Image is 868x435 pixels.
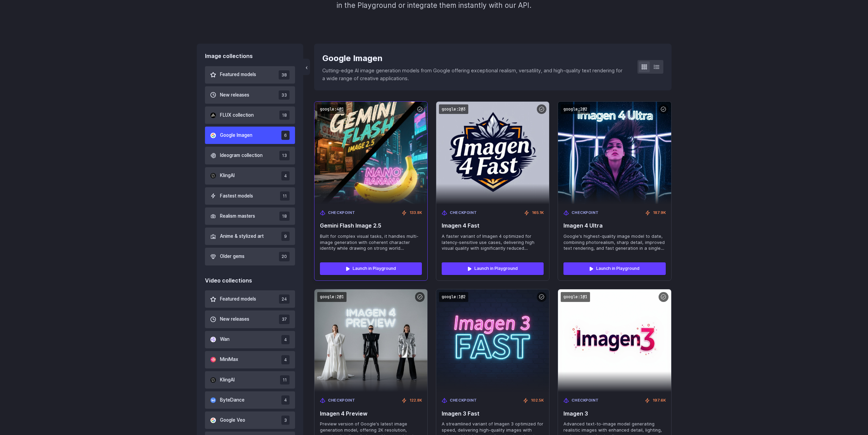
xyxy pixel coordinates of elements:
span: 187.9K [653,210,666,216]
button: Wan 4 [205,331,295,348]
span: 122.8K [410,397,422,404]
p: Cutting-edge AI image generation models from Google offering exceptional realism, versatility, an... [322,67,626,82]
span: Imagen 4 Ultra [563,222,665,229]
span: Imagen 3 Fast [442,410,544,417]
button: FLUX collection 18 [205,106,295,124]
span: Imagen 4 Preview [320,410,422,417]
code: google:1@1 [561,292,590,302]
button: KlingAI 4 [205,167,295,185]
img: Imagen 3 Fast [436,289,549,392]
span: ByteDance [220,396,245,404]
button: Google Imagen 6 [205,127,295,144]
span: 4 [281,395,290,405]
code: google:2@2 [561,104,590,114]
a: Launch in Playground [320,262,422,275]
span: A faster variant of Imagen 4 optimized for latency-sensitive use cases, delivering high visual qu... [442,233,544,252]
span: 18 [279,212,290,221]
div: Google Imagen [322,52,626,65]
span: 38 [279,70,290,79]
span: Checkpoint [328,210,355,216]
a: Launch in Playground [442,262,544,275]
button: Ideogram collection 13 [205,147,295,164]
span: Realism masters [220,213,255,220]
span: 37 [279,315,290,324]
span: Checkpoint [328,397,355,404]
span: Imagen 3 [563,410,665,417]
span: 4 [281,335,290,344]
button: Realism masters 18 [205,207,295,225]
span: 4 [281,171,290,180]
span: 18 [279,111,290,120]
span: Fastest models [220,192,253,200]
button: New releases 33 [205,86,295,104]
span: Checkpoint [572,397,599,404]
img: Imagen 4 Fast [436,102,549,204]
span: Google Imagen [220,132,252,139]
code: google:2@3 [439,104,468,114]
button: New releases 37 [205,310,295,328]
span: KlingAI [220,172,235,179]
img: Imagen 3 [558,289,671,392]
span: 24 [279,294,290,304]
span: 20 [279,252,290,261]
span: Featured models [220,295,256,303]
span: 13 [279,151,290,160]
span: 133.8K [410,210,422,216]
a: Launch in Playground [563,262,665,275]
span: Gemini Flash Image 2.5 [320,222,422,229]
span: Checkpoint [450,397,477,404]
code: google:2@1 [317,292,347,302]
span: 11 [280,191,290,201]
button: Google Veo 3 [205,411,295,429]
span: Wan [220,336,230,343]
div: Video collections [205,276,295,285]
span: 3 [281,416,290,425]
button: ‹ [303,59,310,75]
button: ByteDance 4 [205,391,295,409]
span: New releases [220,316,249,323]
img: Gemini Flash Image 2.5 [309,97,433,209]
img: Imagen 4 Preview [314,289,427,392]
button: KlingAI 11 [205,371,295,389]
button: Anime & stylized art 9 [205,228,295,245]
button: Fastest models 11 [205,187,295,205]
span: KlingAI [220,376,235,384]
span: Checkpoint [450,210,477,216]
code: google:4@1 [317,104,347,114]
div: Image collections [205,52,295,61]
span: Google's highest-quality image model to date, combining photorealism, sharp detail, improved text... [563,233,665,252]
span: 9 [281,232,290,241]
span: Imagen 4 Fast [442,222,544,229]
span: 6 [281,131,290,140]
button: Older gems 20 [205,248,295,265]
span: 102.5K [531,397,544,404]
span: Older gems [220,253,245,260]
span: 165.1K [532,210,544,216]
span: 4 [281,355,290,364]
span: Checkpoint [572,210,599,216]
span: New releases [220,91,249,99]
span: Anime & stylized art [220,233,264,240]
span: FLUX collection [220,112,254,119]
code: google:1@2 [439,292,468,302]
button: Featured models 24 [205,290,295,308]
span: Google Veo [220,417,245,424]
span: Featured models [220,71,256,78]
button: MiniMax 4 [205,351,295,368]
span: 11 [280,375,290,385]
span: 33 [279,90,290,100]
span: 197.6K [653,397,666,404]
button: Featured models 38 [205,66,295,84]
span: Built for complex visual tasks, it handles multi-image generation with coherent character identit... [320,233,422,252]
span: Ideogram collection [220,152,263,159]
span: MiniMax [220,356,238,363]
img: Imagen 4 Ultra [558,102,671,204]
